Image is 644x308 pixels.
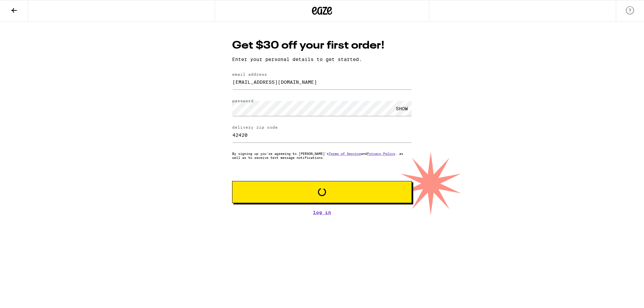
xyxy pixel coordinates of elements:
[232,74,412,89] input: email address
[4,5,48,10] span: Hi. Need any help?
[232,151,412,160] p: By signing up you're agreeing to [PERSON_NAME]'s and , as well as to receive text message notific...
[367,151,395,156] a: Privacy Policy
[232,57,412,62] p: Enter your personal details to get started.
[329,151,361,156] a: Terms of Service
[232,38,412,53] h1: Get $30 off your first order!
[232,72,267,76] label: email address
[232,125,278,129] label: delivery zip code
[232,127,412,142] input: delivery zip code
[232,99,254,103] label: password
[392,101,412,116] div: SHOW
[232,210,412,215] a: Log In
